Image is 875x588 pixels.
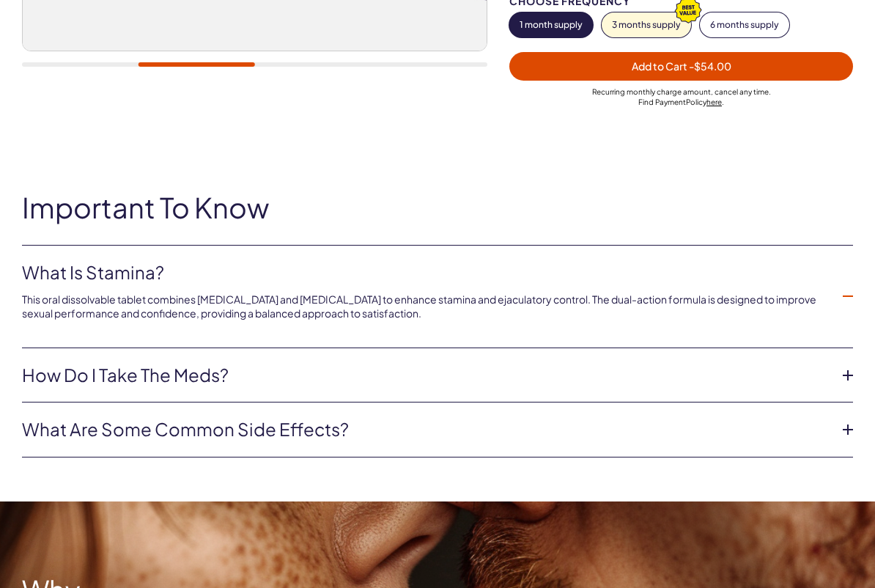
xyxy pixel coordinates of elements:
button: 3 months supply [602,12,691,37]
button: 6 months supply [700,12,789,37]
span: Add to Cart [632,59,731,73]
h2: Important To Know [22,192,853,223]
p: This oral dissolvable tablet combines [MEDICAL_DATA] and [MEDICAL_DATA] to enhance stamina and ej... [22,293,830,321]
a: here [706,98,722,106]
button: Add to Cart -$54.00 [509,52,853,81]
button: 1 month supply [509,12,593,37]
span: - $54.00 [689,59,731,73]
div: Recurring monthly charge amount , cancel any time. Policy . [509,87,853,107]
a: What Is Stamina? [22,260,830,285]
a: What are some common side effects? [22,417,830,442]
a: How do I take the Meds? [22,363,830,388]
span: Find Payment [638,98,686,106]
